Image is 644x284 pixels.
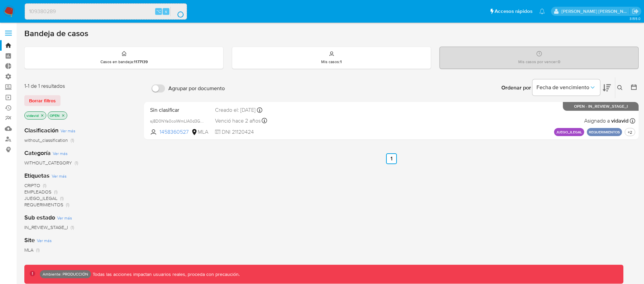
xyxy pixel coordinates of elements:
[495,8,532,15] span: Accesos rápidos
[539,8,545,14] a: Notificaciones
[156,8,161,15] span: ⌥
[562,8,630,15] p: victor.david@mercadolibre.com.co
[43,273,88,276] p: Ambiente: PRODUCCIÓN
[170,7,184,16] button: search-icon
[165,8,167,15] span: s
[632,8,639,15] a: Salir
[25,7,187,16] input: Buscar usuario o caso...
[91,271,240,278] p: Todas las acciones impactan usuarios reales, proceda con precaución.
